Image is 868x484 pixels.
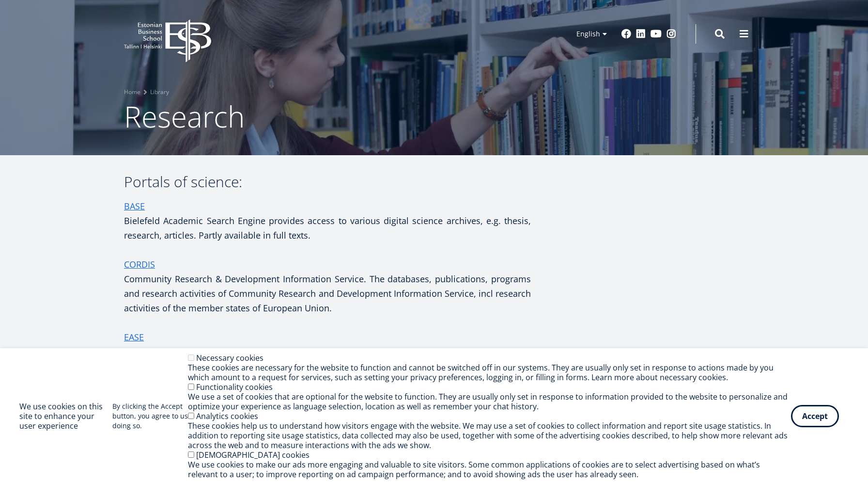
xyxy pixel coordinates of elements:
[621,29,631,39] a: Facebook
[196,411,258,421] label: Analytics cookies
[124,97,245,136] span: Research
[188,392,791,411] div: We use a set of cookies that are optional for the website to function. They are usually only set ...
[124,175,531,189] h3: Portals of science:
[124,199,531,242] p: Bielefeld Academic Search Engine provides access to various digital science archives, e.g. thesis...
[666,29,676,39] a: Instagram
[188,421,791,450] div: These cookies help us to understand how visitors engage with the website. We may use a set of coo...
[124,330,144,344] a: EASE
[196,353,263,363] label: Necessary cookies
[124,199,145,213] a: BASE
[188,363,791,382] div: These cookies are necessary for the website to function and cannot be switched off in our systems...
[124,257,531,315] p: Community Research & Development Information Service. The databases, publications, programs and r...
[124,257,155,272] a: CORDIS
[636,29,646,39] a: Linkedin
[19,402,112,431] h2: We use cookies on this site to enhance your user experience
[196,382,273,392] label: Functionality cookies
[651,29,662,39] a: Youtube
[124,330,531,359] p: European Association of Science Editors statement on impact factor.
[124,87,140,97] a: Home
[112,402,188,431] p: By clicking the Accept button, you agree to us doing so.
[150,87,169,97] a: Library
[196,450,310,460] label: [DEMOGRAPHIC_DATA] cookies
[791,405,839,427] button: Accept
[188,460,791,479] div: We use cookies to make our ads more engaging and valuable to site visitors. Some common applicati...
